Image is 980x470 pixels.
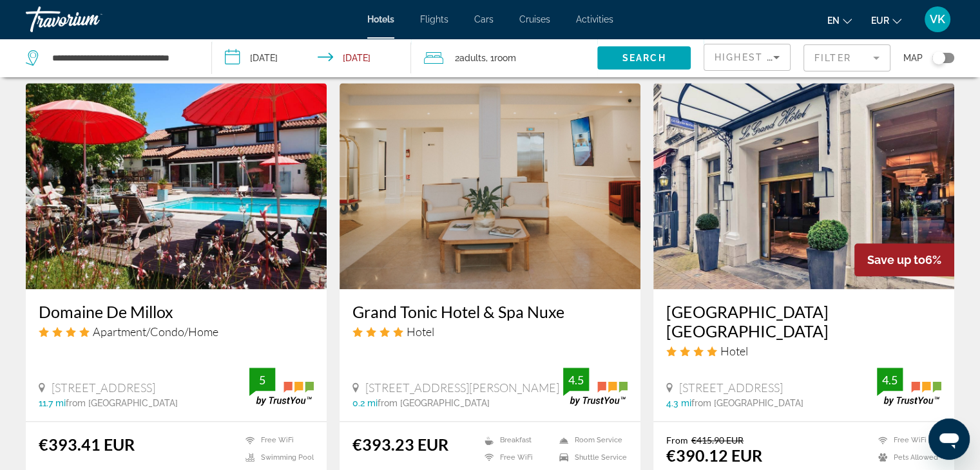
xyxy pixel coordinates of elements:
span: Room [494,53,516,63]
span: 4.3 mi [666,398,691,408]
button: Filter [803,44,890,72]
img: trustyou-badge.svg [563,368,628,406]
li: Breakfast [478,435,553,446]
button: Change currency [871,11,901,30]
div: 4 star Hotel [666,344,941,358]
span: [STREET_ADDRESS] [52,381,155,395]
div: 4 star Hotel [352,324,628,339]
a: Travorium [26,3,155,36]
button: Change language [827,11,852,30]
div: 6% [854,243,954,276]
span: [STREET_ADDRESS][PERSON_NAME] [365,381,559,395]
span: Adults [459,53,486,63]
img: Hotel image [340,83,640,289]
a: Activities [576,14,613,24]
span: Apartment/Condo/Home [93,324,218,339]
button: Travelers: 2 adults, 0 children [411,39,597,77]
li: Swimming Pool [239,452,314,463]
span: from [GEOGRAPHIC_DATA] [66,398,178,408]
li: Free WiFi [239,435,314,446]
span: Save up to [867,253,925,267]
div: 4 star Apartment [39,324,314,339]
span: From [666,435,688,446]
button: User Menu [921,6,954,33]
li: Shuttle Service [553,452,628,463]
a: Cars [474,14,494,24]
img: Hotel image [26,83,327,289]
ins: €390.12 EUR [666,446,762,465]
img: Hotel image [653,83,954,289]
button: Search [597,46,691,70]
img: trustyou-badge.svg [249,368,314,406]
ins: €393.23 EUR [352,435,448,454]
button: Toggle map [923,52,954,64]
a: Cruises [519,14,550,24]
span: 11.7 mi [39,398,66,408]
div: 4.5 [877,372,903,388]
li: Free WiFi [478,452,553,463]
a: [GEOGRAPHIC_DATA] [GEOGRAPHIC_DATA] [666,302,941,341]
mat-select: Sort by [715,50,780,65]
div: 5 [249,372,275,388]
span: from [GEOGRAPHIC_DATA] [378,398,490,408]
ins: €393.41 EUR [39,435,135,454]
button: Check-in date: Oct 13, 2025 Check-out date: Oct 16, 2025 [212,39,411,77]
del: €415.90 EUR [691,435,744,446]
iframe: Кнопка запуска окна обмена сообщениями [928,418,970,460]
span: from [GEOGRAPHIC_DATA] [691,398,803,408]
span: VK [930,13,945,26]
span: EUR [871,15,889,26]
a: Hotels [367,14,394,24]
span: , 1 [486,49,516,67]
li: Free WiFi [872,435,941,446]
div: 4.5 [563,372,589,388]
a: Domaine De Millox [39,302,314,321]
span: Search [622,53,666,63]
span: 2 [455,49,486,67]
li: Room Service [553,435,628,446]
a: Flights [420,14,448,24]
img: trustyou-badge.svg [877,368,941,406]
span: 0.2 mi [352,398,378,408]
span: Highest Price [715,52,799,62]
span: en [827,15,840,26]
span: Hotel [407,324,434,339]
li: Pets Allowed [872,452,941,463]
a: Grand Tonic Hotel & Spa Nuxe [352,302,628,321]
span: Hotel [720,344,748,358]
span: [STREET_ADDRESS] [679,381,783,395]
span: Map [903,49,923,67]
